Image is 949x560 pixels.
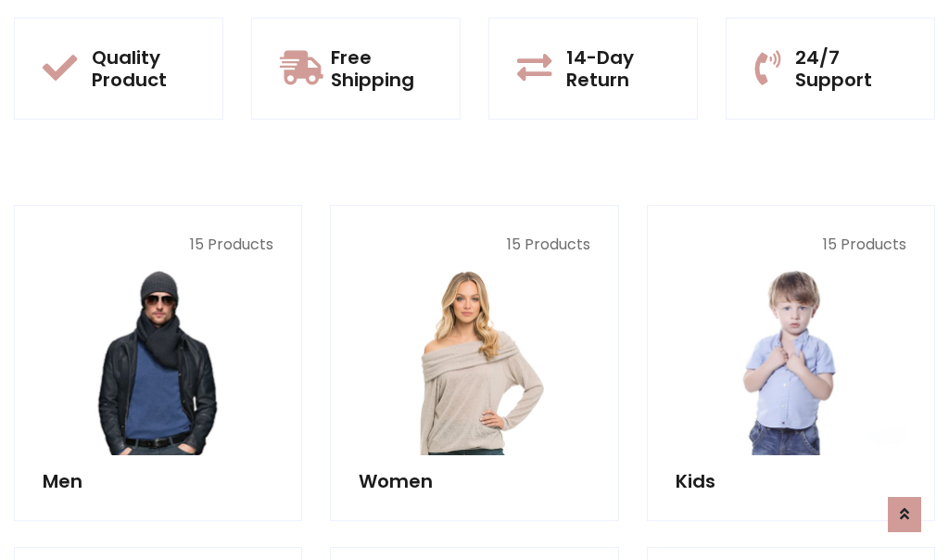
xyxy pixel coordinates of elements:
p: 15 Products [43,234,273,256]
h5: Kids [676,470,906,492]
h5: Men [43,470,273,492]
h5: Quality Product [92,46,195,91]
h5: Free Shipping [331,46,432,91]
h5: Women [359,470,589,492]
h5: 24/7 Support [795,46,906,91]
p: 15 Products [359,234,589,256]
h5: 14-Day Return [566,46,669,91]
p: 15 Products [676,234,906,256]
